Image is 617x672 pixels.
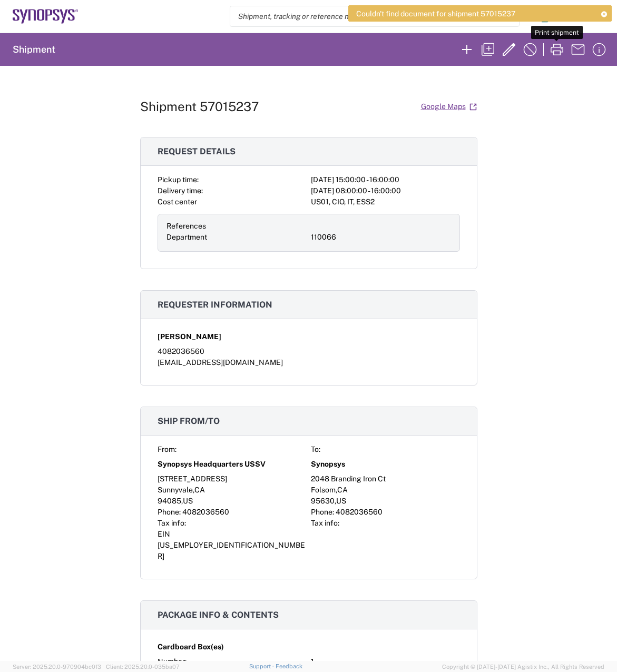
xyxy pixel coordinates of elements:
[167,232,307,243] div: Department
[311,508,334,516] span: Phone:
[276,663,302,669] a: Feedback
[158,541,305,560] span: [US_EMPLOYER_IDENTIFICATION_NUMBER]
[158,146,236,156] span: Request details
[442,662,604,671] span: Copyright © [DATE]-[DATE] Agistix Inc., All Rights Reserved
[158,473,307,485] div: [STREET_ADDRESS]
[311,232,451,243] div: 110066
[158,416,220,426] span: Ship from/to
[249,663,276,669] a: Support
[311,445,320,453] span: To:
[158,175,199,184] span: Pickup time:
[158,641,224,653] span: Cardboard Box(es)
[106,664,180,670] span: Client: 2025.20.0-035ba07
[181,497,183,505] span: ,
[230,6,503,26] input: Shipment, tracking or reference number
[335,497,336,505] span: ,
[158,508,181,516] span: Phone:
[311,486,336,494] span: Folsom
[311,459,345,470] span: Synopsys
[158,331,221,342] span: [PERSON_NAME]
[158,519,186,527] span: Tax info:
[336,497,346,505] span: US
[183,497,193,505] span: US
[158,657,187,666] span: Number:
[158,186,203,195] span: Delivery time:
[158,445,177,453] span: From:
[167,222,206,230] span: References
[13,43,55,56] h2: Shipment
[311,497,335,505] span: 95630
[337,486,348,494] span: CA
[158,486,193,494] span: Sunnyvale
[158,459,266,470] span: Synopsys Headquarters USSV
[13,664,101,670] span: Server: 2025.20.0-970904bc0f3
[158,197,197,206] span: Cost center
[336,486,337,494] span: ,
[140,99,259,114] h1: Shipment 57015237
[158,530,170,538] span: EIN
[158,300,272,310] span: Requester information
[311,473,460,485] div: 2048 Branding Iron Ct
[158,346,460,357] div: 4082036560
[193,486,194,494] span: ,
[336,508,383,516] span: 4082036560
[311,656,460,667] div: 1
[158,357,460,368] div: [EMAIL_ADDRESS][DOMAIN_NAME]
[311,174,460,185] div: [DATE] 15:00:00 - 16:00:00
[311,185,460,196] div: [DATE] 08:00:00 - 16:00:00
[420,97,477,116] a: Google Maps
[356,9,515,18] span: Couldn't find document for shipment 57015237
[311,196,460,207] div: US01, CIO, IT, ESS2
[194,486,205,494] span: CA
[182,508,229,516] span: 4082036560
[311,519,339,527] span: Tax info:
[158,610,279,620] span: Package info & contents
[158,497,181,505] span: 94085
